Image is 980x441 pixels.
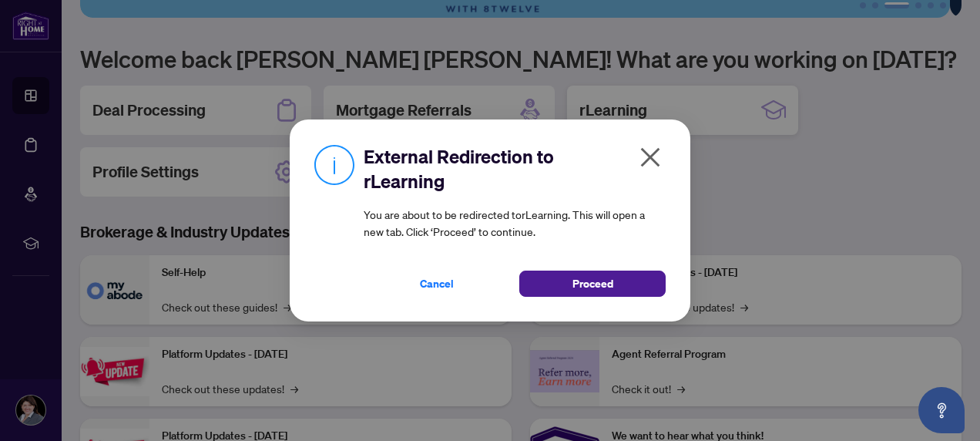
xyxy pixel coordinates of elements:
[638,145,663,170] span: close
[519,271,666,297] button: Proceed
[420,271,454,296] span: Cancel
[314,144,354,185] img: Info Icon
[364,144,666,297] div: You are about to be redirected to rLearning . This will open a new tab. Click ‘Proceed’ to continue.
[572,271,613,296] span: Proceed
[364,144,666,194] h2: External Redirection to rLearning
[918,387,965,433] button: Open asap
[364,271,510,297] button: Cancel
